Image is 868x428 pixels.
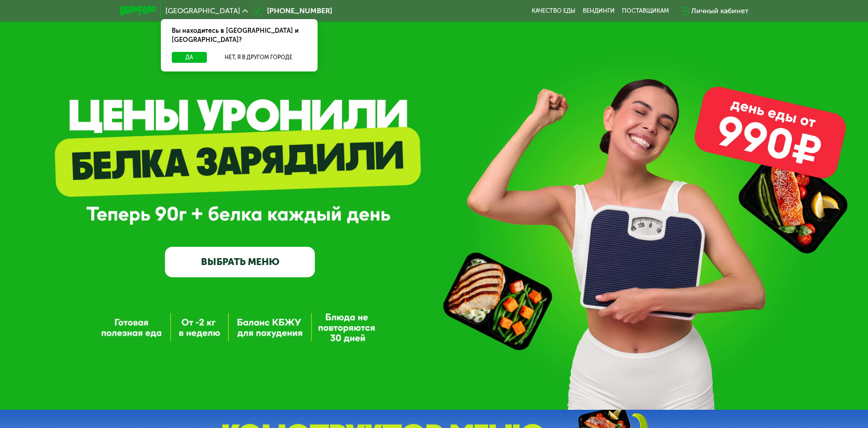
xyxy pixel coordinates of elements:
button: Нет, я в другом городе [211,52,307,63]
span: [GEOGRAPHIC_DATA] [165,7,240,15]
div: Личный кабинет [691,5,749,16]
div: Вы находитесь в [GEOGRAPHIC_DATA] и [GEOGRAPHIC_DATA]? [161,19,318,52]
a: Вендинги [583,7,615,15]
a: [PHONE_NUMBER] [252,5,332,16]
a: ВЫБРАТЬ МЕНЮ [165,247,315,277]
button: Да [172,52,207,63]
a: Качество еды [532,7,575,15]
div: поставщикам [622,7,669,15]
